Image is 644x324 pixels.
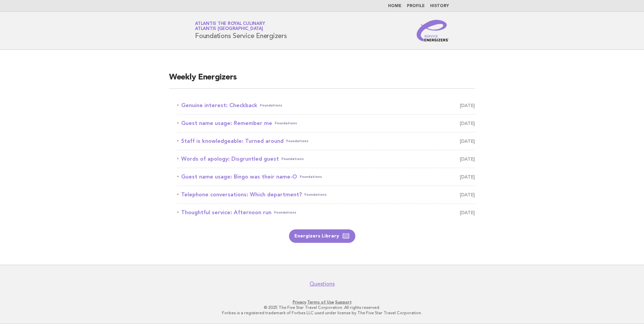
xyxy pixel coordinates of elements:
[460,172,475,182] span: [DATE]
[289,229,355,243] a: Energizers Library
[260,101,282,110] span: Foundations
[293,300,306,304] a: Privacy
[460,154,475,164] span: [DATE]
[177,101,475,110] a: Genuine interest: CheckbackFoundations [DATE]
[274,208,296,217] span: Foundations
[304,190,327,199] span: Foundations
[275,119,297,128] span: Foundations
[460,101,475,110] span: [DATE]
[407,4,425,8] a: Profile
[430,4,449,8] a: History
[195,22,265,31] a: Atlantis the Royal CulinaryAtlantis [GEOGRAPHIC_DATA]
[460,119,475,128] span: [DATE]
[177,208,475,217] a: Thoughtful service: Afternoon runFoundations [DATE]
[460,190,475,199] span: [DATE]
[195,27,263,31] span: Atlantis [GEOGRAPHIC_DATA]
[177,172,475,182] a: Guest name usage: Bingo was their name-OFoundations [DATE]
[417,20,449,41] img: Service Energizers
[177,136,475,146] a: Staff is knowledgeable: Turned aroundFoundations [DATE]
[282,154,304,164] span: Foundations
[310,281,335,287] a: Questions
[169,72,475,89] h2: Weekly Energizers
[177,154,475,164] a: Words of apology: Disgruntled guestFoundations [DATE]
[116,305,528,310] p: © 2025 The Five Star Travel Corporation. All rights reserved.
[335,300,352,304] a: Support
[388,4,401,8] a: Home
[116,310,528,316] p: Forbes is a registered trademark of Forbes LLC used under license by The Five Star Travel Corpora...
[286,136,309,146] span: Foundations
[460,136,475,146] span: [DATE]
[307,300,334,304] a: Terms of Use
[460,208,475,217] span: [DATE]
[177,119,475,128] a: Guest name usage: Remember meFoundations [DATE]
[195,22,287,39] h1: Foundations Service Energizers
[177,190,475,199] a: Telephone conversations: Which department?Foundations [DATE]
[116,299,528,305] p: · ·
[300,172,322,182] span: Foundations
